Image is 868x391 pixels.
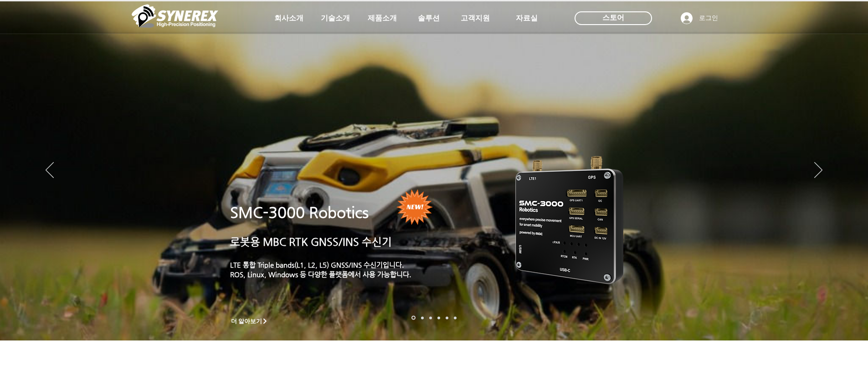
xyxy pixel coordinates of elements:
[231,317,262,325] span: 더 알아보기
[266,9,312,27] a: 회사소개
[132,2,218,30] img: 씨너렉스_White_simbol_대지 1.png
[504,9,550,27] a: 자료실
[360,9,405,27] a: 제품소개
[437,316,440,319] a: 자율주행
[575,11,652,25] div: 스토어
[368,14,397,23] span: 제품소개
[274,14,303,23] span: 회사소개
[313,9,358,27] a: 기술소개
[503,142,637,295] img: KakaoTalk_20241224_155801212.png
[230,261,404,269] a: LTE 통합 Triple bands(L1, L2, L5) GNSS/INS 수신기입니다.
[452,9,498,27] a: 고객지원
[674,10,724,27] button: 로그인
[230,204,369,221] a: SMC-3000 Robotics
[602,13,624,23] span: 스토어
[46,162,54,179] button: 이전
[814,162,822,179] button: 다음
[411,316,416,320] a: 로봇- SMC 2000
[461,14,490,23] span: 고객지원
[227,315,272,327] a: 더 알아보기
[421,316,424,319] a: 드론 8 - SMC 2000
[406,9,452,27] a: 솔루션
[409,316,459,320] nav: 슬라이드
[230,236,392,248] a: 로봇용 MBC RTK GNSS/INS 수신기
[429,316,432,319] a: 측량 IoT
[446,316,448,319] a: 로봇
[454,316,457,319] a: 정밀농업
[418,14,440,23] span: 솔루션
[516,14,538,23] span: 자료실
[230,270,411,278] a: ROS, Linux, Windows 등 다양한 플랫폼에서 사용 가능합니다.
[321,14,350,23] span: 기술소개
[696,14,721,23] span: 로그인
